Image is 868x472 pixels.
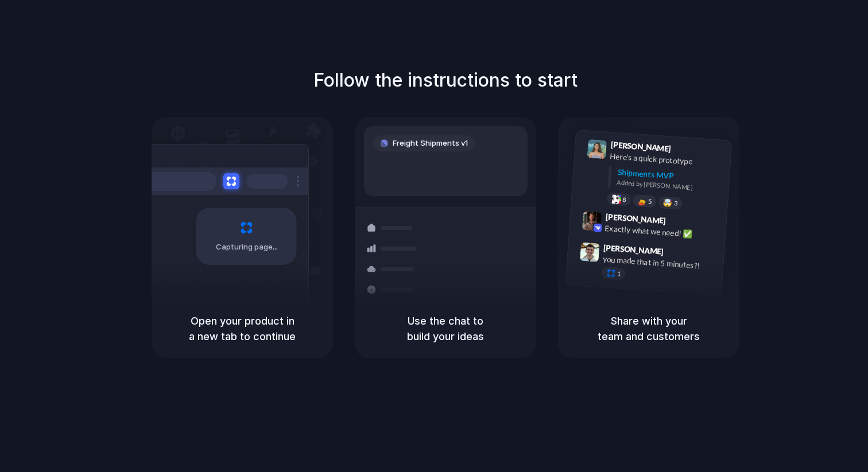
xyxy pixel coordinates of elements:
span: Capturing page [216,241,280,253]
div: you made that in 5 minutes?! [602,253,717,273]
div: Shipments MVP [617,166,723,185]
span: 5 [648,198,652,205]
div: 🤯 [663,199,673,208]
div: Exactly what we need! ✅ [604,223,719,242]
span: 9:41 AM [675,144,698,158]
h5: Open your product in a new tab to continue [165,313,319,344]
span: [PERSON_NAME] [605,210,666,227]
span: Freight Shipments v1 [393,138,468,149]
span: 3 [674,200,678,206]
span: 9:47 AM [667,247,691,261]
span: [PERSON_NAME] [603,241,664,258]
div: Here's a quick prototype [610,150,724,170]
h1: Follow the instructions to start [313,67,578,94]
span: [PERSON_NAME] [610,138,671,155]
h5: Share with your team and customers [572,313,726,344]
div: Added by [PERSON_NAME] [617,178,722,194]
span: 8 [622,197,626,203]
span: 1 [617,271,621,277]
span: 9:42 AM [669,216,693,230]
h5: Use the chat to build your ideas [369,313,522,344]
